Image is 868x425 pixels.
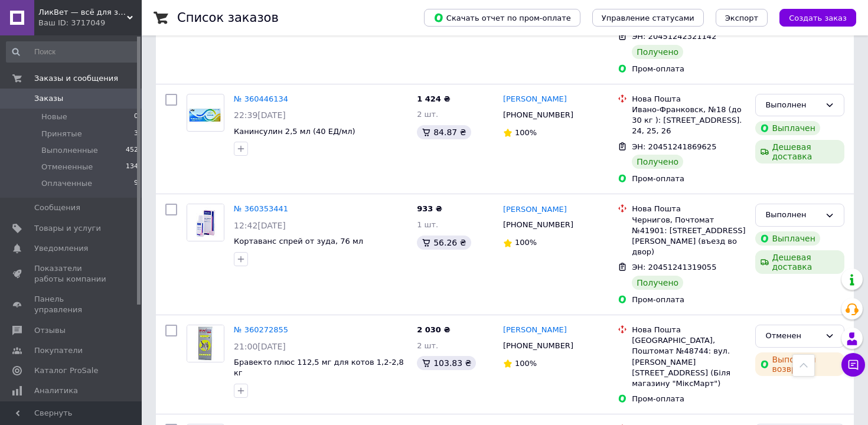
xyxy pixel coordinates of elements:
[433,12,571,23] span: Скачать отчет по пром-оплате
[632,45,683,59] div: Получено
[789,14,847,22] span: Создать заказ
[503,325,567,336] a: [PERSON_NAME]
[134,129,138,139] span: 3
[38,18,142,28] div: Ваш ID: 3717049
[134,178,138,189] span: 9
[765,209,820,221] div: Выполнен
[779,9,856,27] button: Создать заказ
[632,64,746,74] div: Пром-оплата
[503,94,567,105] a: [PERSON_NAME]
[417,325,450,334] span: 2 030 ₴
[503,204,567,215] a: [PERSON_NAME]
[187,100,224,126] img: Фото товару
[515,238,537,247] span: 100%
[755,121,820,135] div: Выплачен
[632,276,683,290] div: Получено
[38,7,127,18] span: ЛикВет — всё для здоровья вашего питомца
[632,174,746,184] div: Пром-оплата
[34,345,83,356] span: Покупатели
[177,11,279,25] h1: Список заказов
[234,110,286,120] span: 22:39[DATE]
[234,221,286,230] span: 12:42[DATE]
[632,94,746,104] div: Нова Пошта
[6,41,139,63] input: Поиск
[187,325,224,362] a: Фото товару
[632,32,716,41] span: ЭН: 20451242321142
[34,243,88,254] span: Уведомления
[515,128,537,137] span: 100%
[134,112,138,122] span: 0
[34,73,118,84] span: Заказы и сообщения
[187,204,224,241] img: Фото товару
[34,223,101,234] span: Товары и услуги
[234,127,355,136] a: Канинсулин 2,5 мл (40 ЕД/мл)
[725,14,758,22] span: Экспорт
[234,342,286,351] span: 21:00[DATE]
[234,204,288,213] a: № 360353441
[417,236,471,250] div: 56.26 ₴
[841,353,865,377] button: Чат с покупателем
[632,335,746,389] div: [GEOGRAPHIC_DATA], Поштомат №48744: вул. [PERSON_NAME][STREET_ADDRESS] (Біля магазину "МіксМарт")
[632,215,746,258] div: Чернигов, Почтомат №41901: [STREET_ADDRESS][PERSON_NAME] (въезд во двор)
[632,394,746,404] div: Пром-оплата
[234,94,288,103] a: № 360446134
[234,237,363,246] a: Кортаванс спрей от зуда, 76 мл
[234,325,288,334] a: № 360272855
[501,107,576,123] div: [PHONE_NUMBER]
[417,125,471,139] div: 84.87 ₴
[187,325,224,362] img: Фото товару
[34,325,66,336] span: Отзывы
[501,217,576,233] div: [PHONE_NUMBER]
[424,9,580,27] button: Скачать отчет по пром-оплате
[34,202,80,213] span: Сообщения
[501,338,576,354] div: [PHONE_NUMBER]
[187,94,224,132] a: Фото товару
[768,13,856,22] a: Создать заказ
[632,204,746,214] div: Нова Пошта
[716,9,768,27] button: Экспорт
[234,358,404,378] a: Бравекто плюс 112,5 мг для котов 1,2-2,8 кг
[592,9,704,27] button: Управление статусами
[34,385,78,396] span: Аналитика
[755,250,844,274] div: Дешевая доставка
[417,220,438,229] span: 1 шт.
[515,359,537,368] span: 100%
[632,263,716,272] span: ЭН: 20451241319055
[41,178,92,189] span: Оплаченные
[632,155,683,169] div: Получено
[41,162,93,172] span: Отмененные
[41,129,82,139] span: Принятые
[765,330,820,342] div: Отменен
[187,204,224,241] a: Фото товару
[34,93,63,104] span: Заказы
[755,140,844,164] div: Дешевая доставка
[126,145,138,156] span: 452
[755,352,844,376] div: Выполнен возврат
[41,145,98,156] span: Выполненные
[417,204,442,213] span: 933 ₴
[34,263,109,285] span: Показатели работы компании
[632,325,746,335] div: Нова Пошта
[417,94,450,103] span: 1 424 ₴
[632,104,746,137] div: Ивано-Франковск, №18 (до 30 кг ): [STREET_ADDRESS]. 24, 25, 26
[41,112,67,122] span: Новые
[417,356,476,370] div: 103.83 ₴
[602,14,694,22] span: Управление статусами
[34,365,98,376] span: Каталог ProSale
[755,231,820,246] div: Выплачен
[126,162,138,172] span: 134
[765,99,820,112] div: Выполнен
[632,295,746,305] div: Пром-оплата
[34,294,109,315] span: Панель управления
[417,341,438,350] span: 2 шт.
[417,110,438,119] span: 2 шт.
[632,142,716,151] span: ЭН: 20451241869625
